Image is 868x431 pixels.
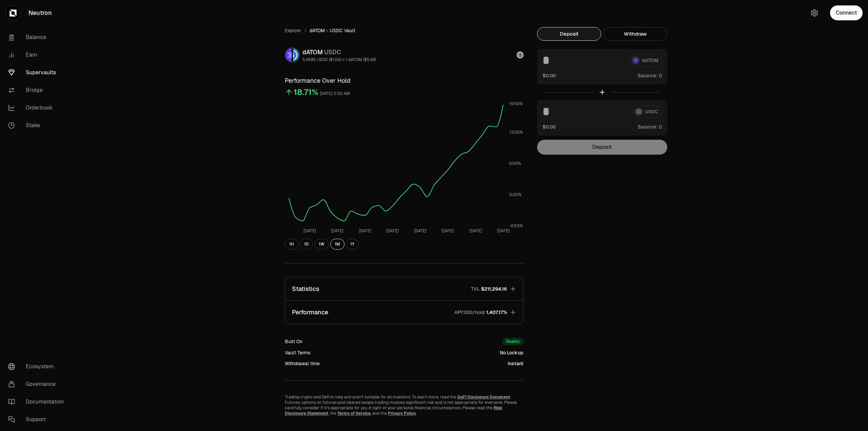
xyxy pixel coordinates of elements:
[486,309,507,316] span: 1,407.17%
[500,349,524,356] div: No Lockup
[638,72,657,79] span: Balance:
[471,286,480,292] p: TVL
[3,393,73,411] a: Documentation
[285,405,502,416] a: Risk Disclosure Statement
[830,5,863,20] button: Connect
[359,228,371,234] tspan: [DATE]
[285,27,301,34] a: Explore
[3,358,73,375] a: Ecosystem
[302,57,376,62] div: 5.6585 USDC ($1.00) = 1 dATOM ($5.66)
[285,301,523,324] button: PerformanceAPY30D/hold1,407.17%
[509,161,521,166] tspan: 6.50%
[454,309,485,316] p: APY30D/hold
[3,28,73,46] a: Balance
[320,90,350,98] div: [DATE] 3:00 AM
[3,99,73,117] a: Orderbook
[502,338,524,345] div: Duality
[509,130,523,135] tspan: 13.00%
[414,228,427,234] tspan: [DATE]
[285,400,524,416] p: Futures, options on futures and cleared swaps trading involves significant risk and is not approp...
[603,27,667,41] button: Withdraw
[285,360,320,367] div: Withdrawal time
[542,72,556,79] button: $0.00
[509,192,521,197] tspan: 0.00%
[386,228,399,234] tspan: [DATE]
[302,47,376,57] div: dATOM
[285,349,310,356] div: Vault Terms
[3,46,73,64] a: Earn
[542,123,556,130] button: $0.00
[3,64,73,81] a: Supervaults
[457,394,510,400] a: DeFi Disclosure Document
[285,239,298,250] button: 1H
[441,228,454,234] tspan: [DATE]
[3,411,73,428] a: Support
[285,48,292,62] img: dATOM Logo
[537,27,601,41] button: Deposit
[331,228,343,234] tspan: [DATE]
[300,239,313,250] button: 1D
[3,375,73,393] a: Governance
[285,27,524,34] nav: breadcrumb
[293,48,299,62] img: USDC Logo
[292,284,319,294] p: Statistics
[3,117,73,134] a: Stake
[337,411,371,416] a: Terms of Service
[330,239,344,250] button: 1M
[508,360,524,367] div: Instant
[509,101,523,106] tspan: 19.50%
[292,308,328,317] p: Performance
[285,277,523,300] button: StatisticsTVL$211,294.16
[3,81,73,99] a: Bridge
[314,239,329,250] button: 1W
[294,87,318,98] div: 18.71%
[310,27,355,34] span: dATOM - USDC Vault
[497,228,510,234] tspan: [DATE]
[303,228,316,234] tspan: [DATE]
[346,239,359,250] button: 1Y
[285,338,302,345] div: Built On
[509,223,523,229] tspan: -6.50%
[285,394,524,400] p: Trading crypto and Defi is risky and aren't suitable for all investors. To learn more, read the .
[388,411,416,416] a: Privacy Policy
[638,123,657,130] span: Balance:
[285,76,524,85] h3: Performance Over Hold
[469,228,482,234] tspan: [DATE]
[481,286,507,292] span: $211,294.16
[324,48,341,56] span: USDC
